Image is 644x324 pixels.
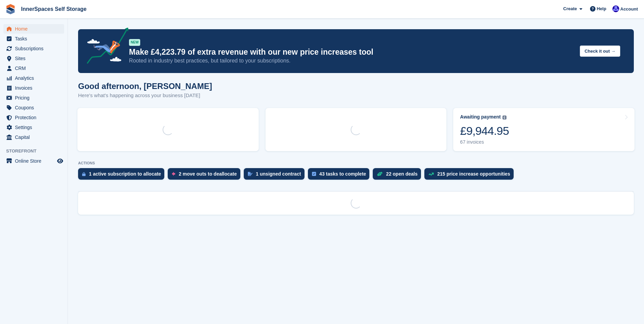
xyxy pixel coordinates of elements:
div: £9,944.95 [460,124,509,138]
img: price_increase_opportunities-93ffe204e8149a01c8c9dc8f82e8f89637d9d84a8eef4429ea346261dce0b2c0.svg [428,173,434,176]
div: 43 tasks to complete [319,171,366,177]
span: Home [15,24,56,34]
a: 1 active subscription to allocate [78,168,168,183]
span: Storefront [6,148,68,155]
div: 2 move outs to deallocate [179,171,237,177]
div: 215 price increase opportunities [437,171,510,177]
p: Make £4,223.79 of extra revenue with our new price increases tool [129,47,574,57]
p: Rooted in industry best practices, but tailored to your subscriptions. [129,57,574,65]
span: Settings [15,123,56,132]
img: stora-icon-8386f47178a22dfd0bd8f6a31ec36ba5ce8667c1dd55bd0f319d3a0aa187defe.svg [5,4,16,14]
a: menu [3,24,64,34]
p: Here's what's happening across your business [DATE] [78,92,212,100]
span: Capital [15,132,56,142]
a: Preview store [56,157,64,165]
img: Russell Harding [612,5,619,12]
div: 22 open deals [386,171,418,177]
span: Subscriptions [15,44,56,53]
img: price-adjustments-announcement-icon-8257ccfd72463d97f412b2fc003d46551f7dbcb40ab6d574587a9cd5c0d94... [81,28,129,66]
span: Sites [15,54,56,63]
div: 1 unsigned contract [256,171,301,177]
span: Invoices [15,83,56,93]
span: CRM [15,64,56,73]
a: menu [3,64,64,73]
img: move_outs_to_deallocate_icon-f764333ba52eb49d3ac5e1228854f67142a1ed5810a6f6cc68b1a99e826820c5.svg [172,172,175,176]
img: deal-1b604bf984904fb50ccaf53a9ad4b4a5d6e5aea283cecdc64d6e3604feb123c2.svg [377,172,383,176]
img: task-75834270c22a3079a89374b754ae025e5fb1db73e45f91037f5363f120a921f8.svg [312,172,316,176]
a: menu [3,132,64,142]
span: Online Store [15,156,56,166]
a: menu [3,113,64,122]
a: menu [3,83,64,93]
h1: Good afternoon, [PERSON_NAME] [78,82,212,91]
a: 1 unsigned contract [244,168,308,183]
span: Analytics [15,73,56,83]
p: ACTIONS [78,161,634,165]
a: menu [3,103,64,112]
span: Protection [15,113,56,122]
div: NEW [129,39,140,46]
img: active_subscription_to_allocate_icon-d502201f5373d7db506a760aba3b589e785aa758c864c3986d89f69b8ff3... [82,172,86,176]
span: Create [563,5,577,12]
img: contract_signature_icon-13c848040528278c33f63329250d36e43548de30e8caae1d1a13099fd9432cc5.svg [248,172,253,176]
a: 43 tasks to complete [308,168,373,183]
a: menu [3,123,64,132]
a: menu [3,93,64,103]
a: Awaiting payment £9,944.95 67 invoices [453,108,634,151]
span: Coupons [15,103,56,112]
a: menu [3,34,64,43]
div: Awaiting payment [460,114,501,120]
a: menu [3,73,64,83]
a: 22 open deals [373,168,424,183]
span: Account [620,6,638,13]
a: menu [3,44,64,53]
a: menu [3,54,64,63]
div: 1 active subscription to allocate [89,171,161,177]
button: Check it out → [580,46,620,57]
span: Help [597,5,606,12]
a: 2 move outs to deallocate [168,168,243,183]
a: InnerSpaces Self Storage [18,3,89,15]
span: Pricing [15,93,56,103]
a: 215 price increase opportunities [424,168,517,183]
img: icon-info-grey-7440780725fd019a000dd9b08b2336e03edf1995a4989e88bcd33f0948082b44.svg [502,115,507,120]
div: 67 invoices [460,139,509,145]
a: menu [3,156,64,166]
span: Tasks [15,34,56,43]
